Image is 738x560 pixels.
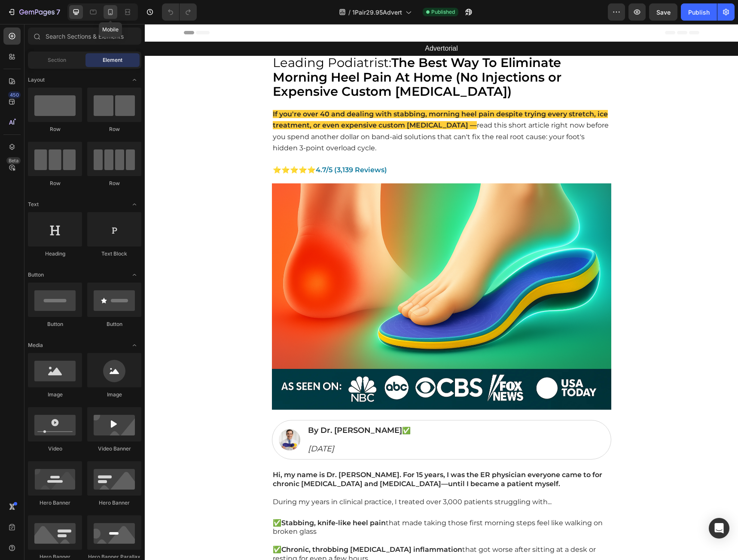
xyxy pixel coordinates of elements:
[28,445,82,453] div: Video
[127,159,467,386] img: gempages_579323754652369505-9493f631-2f8c-40bf-9dfb-27c1e8b50a0a.png
[28,499,82,507] div: Hero Banner
[28,341,43,349] span: Media
[163,420,189,429] i: [DATE]
[87,125,141,133] div: Row
[128,495,466,513] p: ✅ that made taking those first morning steps feel like walking on broken glass
[6,157,21,164] div: Beta
[128,73,141,87] span: Toggle open
[163,402,257,411] strong: By Dr. [PERSON_NAME]
[128,474,466,483] p: During my years in clinical practice, I treated over 3,000 patients struggling with...
[431,8,455,16] span: Published
[171,142,242,150] strong: 4.7/5 (3,139 Reviews)
[257,402,266,411] span: ✅
[128,338,141,352] span: Toggle open
[162,3,197,21] div: Undo/Redo
[3,3,64,21] button: 7
[28,125,82,133] div: Row
[87,180,141,187] div: Row
[87,391,141,399] div: Image
[137,521,317,530] strong: Chronic, throbbing [MEDICAL_DATA] inflammation
[134,405,156,426] img: gempages_579323754652369505-a2cefbd7-f769-4acc-834d-a22a0c564c81.png
[145,24,738,560] iframe: Design area
[352,8,402,17] span: 1Pair29.95Advert
[8,91,21,98] div: 450
[48,56,66,64] span: Section
[28,320,82,328] div: Button
[709,518,729,539] div: Open Intercom Messenger
[28,250,82,258] div: Heading
[56,7,60,17] p: 7
[28,76,45,84] span: Layout
[656,9,671,16] span: Save
[128,521,466,539] p: ✅ that got worse after sitting at a desk or resting for even a few hours
[28,391,82,399] div: Image
[28,27,141,45] input: Search Sections & Elements
[87,250,141,258] div: Text Block
[688,8,710,17] div: Publish
[28,271,44,279] span: Button
[681,3,717,21] button: Publish
[87,445,141,453] div: Video Banner
[87,499,141,507] div: Hero Banner
[128,198,141,211] span: Toggle open
[128,447,457,464] strong: Hi, my name is Dr. [PERSON_NAME]. For 15 years, I was the ER physician everyone came to for chron...
[649,3,677,21] button: Save
[128,268,141,282] span: Toggle open
[103,56,122,64] span: Element
[348,8,351,17] span: /
[28,201,39,208] span: Text
[137,495,241,503] strong: Stabbing, knife-like heel pain
[87,320,141,328] div: Button
[28,180,82,187] div: Row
